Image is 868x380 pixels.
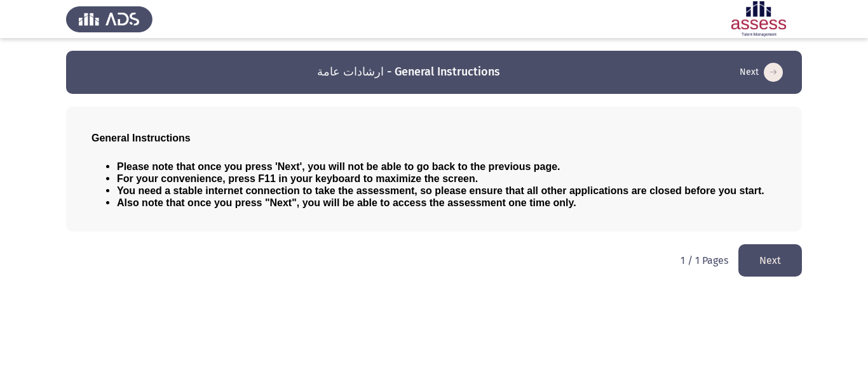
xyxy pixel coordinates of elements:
span: You need a stable internet connection to take the assessment, so please ensure that all other app... [117,185,764,196]
span: For your convenience, press F11 in your keyboard to maximize the screen. [117,173,478,184]
button: load next page [736,62,787,82]
p: 1 / 1 Pages [681,254,728,266]
img: Assess Talent Management logo [66,1,153,37]
button: load next page [738,244,802,277]
span: General Instructions [92,133,191,143]
span: Also note that once you press "Next", you will be able to access the assessment one time only. [117,197,576,208]
span: Please note that once you press 'Next', you will not be able to go back to the previous page. [117,161,560,172]
h3: ارشادات عامة - General Instructions [317,64,500,80]
img: Assessment logo of ASSESS 16PD (R2) - THL [715,1,802,37]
